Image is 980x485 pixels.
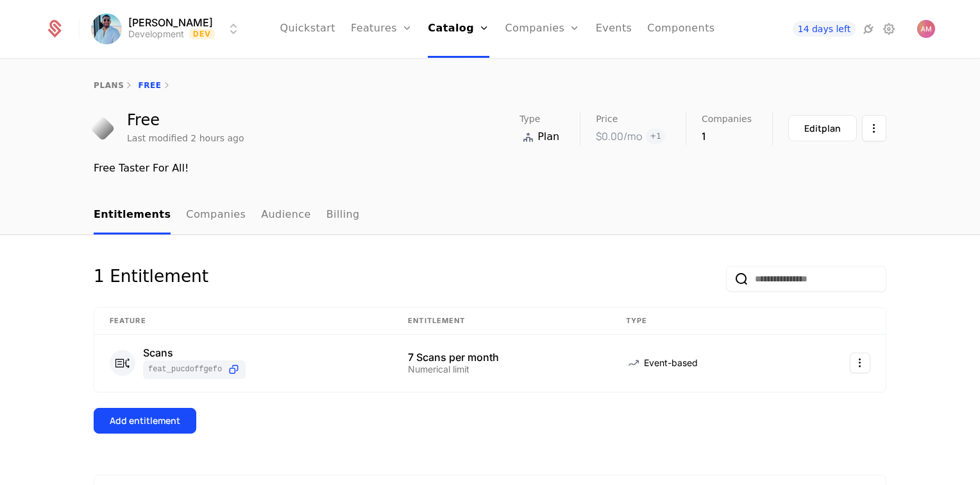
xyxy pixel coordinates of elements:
[261,197,311,234] a: Audience
[408,365,595,374] div: Numerical limit
[94,197,171,234] a: Entitlements
[596,114,618,123] span: Price
[110,414,180,427] div: Add entitlement
[702,114,752,123] span: Companies
[850,353,870,373] button: Select action
[393,308,611,335] th: Entitlement
[94,197,360,234] ul: Choose Sub Page
[189,29,215,39] span: Dev
[143,348,246,358] div: Scans
[94,266,208,292] div: 1 Entitlement
[611,308,794,335] th: Type
[94,197,886,234] nav: Main
[537,129,559,145] span: Plan
[128,17,213,28] span: [PERSON_NAME]
[788,115,857,141] button: Editplan
[408,352,595,362] div: 7 Scans per month
[94,308,393,335] th: Feature
[804,122,841,135] div: Edit plan
[127,132,244,145] div: Last modified 2 hours ago
[596,128,642,144] div: $0.00 /mo
[94,161,886,176] div: Free Taster For All!
[646,128,665,144] span: + 1
[520,114,540,123] span: Type
[326,197,360,234] a: Billing
[644,357,698,369] span: Event-based
[917,20,935,38] button: Open user button
[862,115,886,141] button: Select action
[94,408,196,434] button: Add entitlement
[186,197,246,234] a: Companies
[702,128,752,144] div: 1
[94,81,124,90] a: plans
[128,28,184,40] div: Development
[148,364,222,375] span: feat_PuCdoFFgEfo
[91,13,122,44] img: Ashutosh Mishra
[917,20,935,38] img: Ashutosh Mishra
[127,112,244,128] div: Free
[881,21,897,37] a: Settings
[861,21,876,37] a: Integrations
[793,21,856,37] a: 14 days left
[95,15,241,43] button: Select environment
